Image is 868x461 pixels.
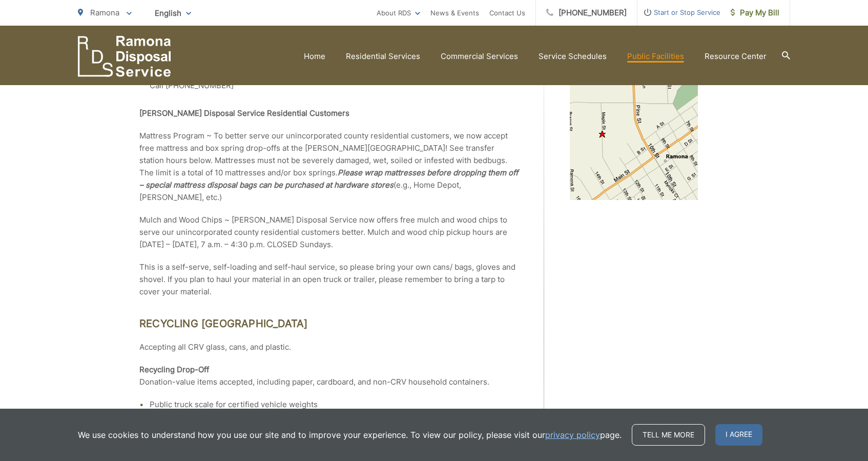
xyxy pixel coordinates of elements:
img: Map of Ramona Disposal Public Disposal Site [570,85,698,200]
a: Service Schedules [539,50,607,63]
a: Resource Center [705,50,767,63]
h2: Recycling [GEOGRAPHIC_DATA] [139,317,519,330]
a: Commercial Services [441,50,518,63]
a: Contact Us [489,7,525,19]
a: EDCD logo. Return to the homepage. [78,36,171,77]
strong: Recycling Drop-Off [139,365,209,374]
a: Tell me more [632,424,705,446]
p: Mulch and Wood Chips ~ [PERSON_NAME] Disposal Service now offers free mulch and wood chips to ser... [139,214,519,251]
p: We use cookies to understand how you use our site and to improve your experience. To view our pol... [78,429,622,441]
a: News & Events [430,7,479,19]
a: Home [304,50,325,63]
p: Donation-value items accepted, including paper, cardboard, and non-CRV household containers. [139,364,519,388]
a: Public Facilities [627,50,684,63]
strong: [PERSON_NAME] Disposal Service Residential Customers [139,108,349,118]
p: This is a self-serve, self-loading and self-haul service, so please bring your own cans/ bags, gl... [139,261,519,298]
span: English [147,4,199,22]
a: About RDS [377,7,420,19]
a: Residential Services [346,50,420,63]
span: Pay My Bill [731,7,779,19]
p: Mattress Program ~ To better serve our unincorporated county residential customers, we now accept... [139,130,519,204]
span: I agree [715,424,762,446]
li: Public truck scale for certified vehicle weights [150,398,519,411]
a: privacy policy [545,429,600,441]
span: Ramona [90,8,119,17]
p: Accepting all CRV glass, cans, and plastic. [139,341,519,353]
